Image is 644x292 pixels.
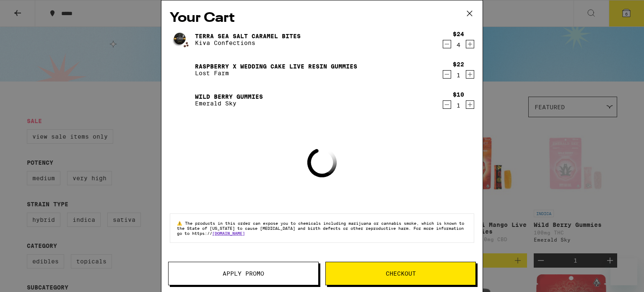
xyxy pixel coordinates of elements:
[453,102,464,109] div: 1
[212,231,245,236] a: [DOMAIN_NAME]
[223,271,264,276] span: Apply Promo
[195,33,301,39] a: Terra Sea Salt Caramel Bites
[466,100,474,109] button: Increment
[170,28,193,51] img: Terra Sea Salt Caramel Bites
[195,100,263,107] p: Emerald Sky
[453,31,464,37] div: $24
[443,100,451,109] button: Decrement
[325,262,476,285] button: Checkout
[443,40,451,48] button: Decrement
[195,93,263,100] a: Wild Berry Gummies
[195,39,301,46] p: Kiva Confections
[386,271,416,276] span: Checkout
[195,70,357,76] p: Lost Farm
[453,72,464,79] div: 1
[177,221,185,226] span: ⚠️
[170,9,474,28] h2: Your Cart
[610,258,637,285] iframe: Button to launch messaging window
[195,63,357,70] a: Raspberry x Wedding Cake Live Resin Gummies
[453,91,464,98] div: $10
[466,70,474,79] button: Increment
[170,58,193,82] img: Raspberry x Wedding Cake Live Resin Gummies
[168,262,319,285] button: Apply Promo
[453,61,464,68] div: $22
[177,221,464,236] span: The products in this order can expose you to chemicals including marijuana or cannabis smoke, whi...
[443,70,451,79] button: Decrement
[466,40,474,48] button: Increment
[453,42,464,48] div: 4
[170,88,193,112] img: Wild Berry Gummies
